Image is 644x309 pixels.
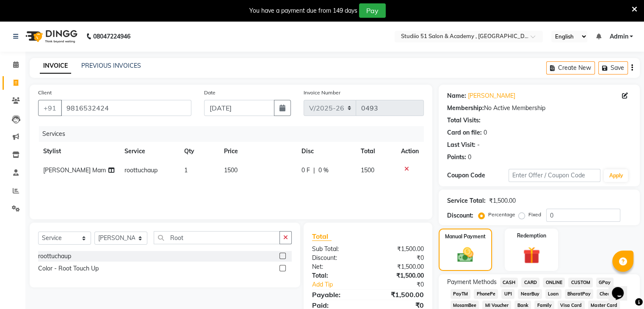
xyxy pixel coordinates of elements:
div: Color - Root Touch Up [38,264,99,273]
span: 1 [184,166,188,174]
img: logo [22,25,80,48]
span: 1500 [224,166,238,174]
div: Net: [306,262,368,271]
label: Date [204,89,216,97]
iframe: chat widget [608,275,636,301]
span: [PERSON_NAME] Mam [43,166,106,174]
span: BharatPay [565,289,594,299]
div: Total: [306,271,368,280]
span: CARD [521,278,539,287]
span: roottuchaup [124,166,158,174]
th: Total [356,142,396,161]
span: 0 % [318,166,329,175]
div: Payable: [306,290,368,300]
b: 08047224946 [93,25,130,48]
span: UPI [501,289,514,299]
div: Discount: [306,254,368,262]
div: 0 [468,153,471,162]
button: +91 [38,100,62,116]
div: Services [39,126,430,142]
label: Percentage [488,211,515,218]
th: Price [219,142,296,161]
span: ONLINE [543,278,565,287]
span: PayTM [451,289,471,299]
button: Save [598,61,628,74]
input: Search by Name/Mobile/Email/Code [61,100,191,116]
div: ₹1,500.00 [368,262,430,271]
div: Service Total: [447,196,486,205]
span: Cheque [597,289,618,299]
span: Admin [609,32,628,41]
button: Create New [546,61,595,74]
th: Service [119,142,179,161]
th: Disc [296,142,356,161]
img: _cash.svg [452,246,478,264]
button: Apply [604,169,628,182]
label: Client [38,89,52,97]
div: 0 [484,128,487,137]
a: [PERSON_NAME] [468,91,515,100]
span: 0 F [301,166,310,175]
th: Action [396,142,424,161]
span: 1500 [361,166,374,174]
div: roottuchaup [38,252,71,261]
label: Fixed [528,211,541,218]
span: GPay [596,278,614,287]
div: - [477,141,480,149]
div: No Active Membership [447,104,631,113]
div: Points: [447,153,466,162]
button: Pay [359,3,386,18]
a: Add Tip [306,280,378,289]
div: Discount: [447,211,473,220]
div: Total Visits: [447,116,481,125]
div: ₹1,500.00 [368,271,430,280]
div: Sub Total: [306,245,368,254]
span: Loan [545,289,561,299]
img: _gift.svg [518,245,545,266]
span: | [313,166,315,175]
div: Name: [447,91,466,100]
input: Enter Offer / Coupon Code [509,169,601,182]
th: Qty [179,142,219,161]
div: ₹0 [368,254,430,262]
a: INVOICE [40,58,71,74]
th: Stylist [38,142,119,161]
div: ₹1,500.00 [368,245,430,254]
span: PhonePe [474,289,498,299]
div: ₹0 [378,280,430,289]
label: Invoice Number [304,89,340,97]
label: Redemption [517,232,546,240]
div: ₹1,500.00 [489,196,516,205]
input: Search or Scan [154,231,280,244]
span: Total [312,232,332,241]
div: Card on file: [447,128,482,137]
span: Payment Methods [447,278,497,287]
div: Last Visit: [447,141,475,149]
div: ₹1,500.00 [368,290,430,300]
span: CASH [500,278,518,287]
span: CUSTOM [568,278,593,287]
span: NearBuy [518,289,542,299]
a: PREVIOUS INVOICES [81,62,141,69]
div: Membership: [447,104,484,113]
label: Manual Payment [445,233,486,240]
div: Coupon Code [447,171,509,180]
div: You have a payment due from 149 days [249,6,357,15]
